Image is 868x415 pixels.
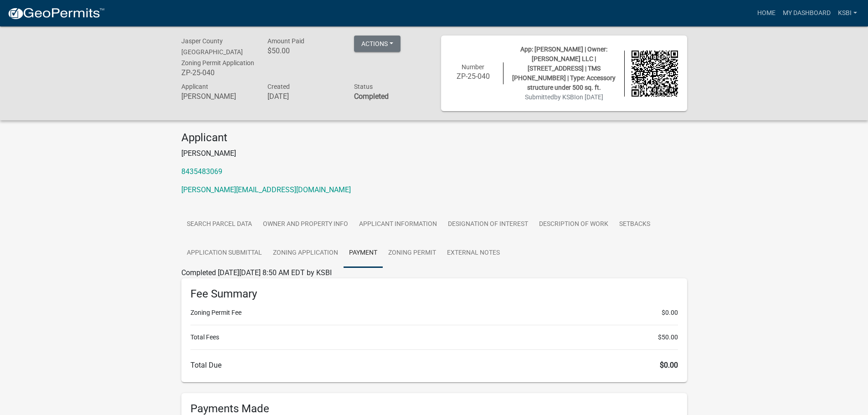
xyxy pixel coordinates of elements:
[190,308,678,318] li: Zoning Permit Fee
[190,361,678,369] h6: Total Due
[525,93,603,101] span: Submitted on [DATE]
[267,92,340,101] h6: [DATE]
[354,92,389,101] strong: Completed
[354,36,401,52] button: Actions
[181,148,687,159] p: [PERSON_NAME]
[554,93,576,101] span: by KSBI
[267,239,344,268] a: Zoning Application
[190,287,678,301] h6: Fee Summary
[779,5,834,22] a: My Dashboard
[181,185,351,194] a: [PERSON_NAME][EMAIL_ADDRESS][DOMAIN_NAME]
[181,239,267,268] a: Application Submittal
[181,131,687,144] h4: Applicant
[181,37,254,67] span: Jasper County [GEOGRAPHIC_DATA] Zoning Permit Application
[660,361,678,369] span: $0.00
[658,333,678,342] span: $50.00
[632,51,678,97] img: QR code
[534,210,614,239] a: Description of Work
[181,268,332,277] span: Completed [DATE][DATE] 8:50 AM EDT by KSBI
[442,239,505,268] a: External Notes
[181,210,257,239] a: Search Parcel Data
[181,92,254,101] h6: [PERSON_NAME]
[354,83,373,90] span: Status
[257,210,354,239] a: Owner and Property Info
[512,46,616,91] span: App: [PERSON_NAME] | Owner: [PERSON_NAME] LLC | [STREET_ADDRESS] | TMS [PHONE_NUMBER] | Type: Acc...
[834,5,861,22] a: KSBI
[181,83,208,90] span: Applicant
[354,210,442,239] a: Applicant Information
[662,308,678,318] span: $0.00
[442,210,534,239] a: Designation of Interest
[462,63,484,71] span: Number
[267,46,340,55] h6: $50.00
[181,167,222,176] a: 8435483069
[450,72,497,81] h6: ZP-25-040
[181,68,254,77] h6: ZP-25-040
[267,37,304,45] span: Amount Paid
[190,333,678,342] li: Total Fees
[344,239,383,268] a: Payment
[267,83,290,90] span: Created
[614,210,656,239] a: Setbacks
[754,5,779,22] a: Home
[383,239,442,268] a: Zoning Permit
